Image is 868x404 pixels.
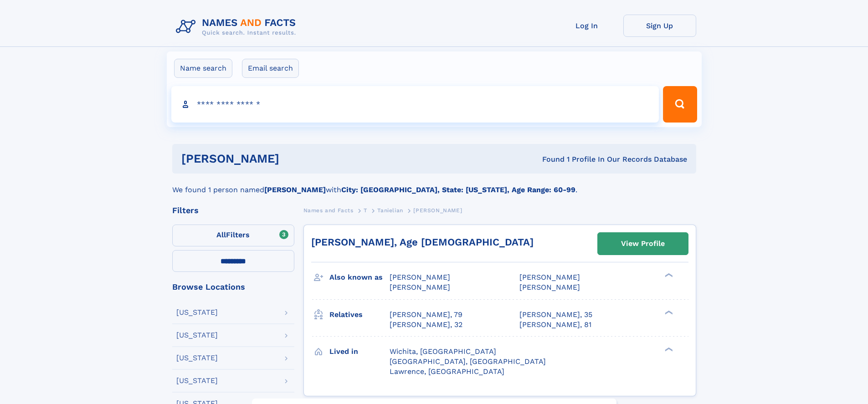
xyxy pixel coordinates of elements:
[303,205,354,216] a: Names and Facts
[181,153,411,164] h1: [PERSON_NAME]
[623,15,696,37] a: Sign Up
[377,205,403,216] a: Tanielian
[390,273,450,281] span: [PERSON_NAME]
[663,309,673,315] div: ❯
[364,205,367,216] a: T
[413,207,462,214] span: [PERSON_NAME]
[176,377,218,384] div: [US_STATE]
[364,207,367,214] span: T
[519,273,580,281] span: [PERSON_NAME]
[390,357,546,366] span: [GEOGRAPHIC_DATA], [GEOGRAPHIC_DATA]
[411,154,687,164] div: Found 1 Profile In Our Records Database
[390,367,504,376] span: Lawrence, [GEOGRAPHIC_DATA]
[598,233,688,255] a: View Profile
[172,225,294,246] label: Filters
[390,347,496,356] span: Wichita, [GEOGRAPHIC_DATA]
[242,59,299,78] label: Email search
[341,185,575,194] b: City: [GEOGRAPHIC_DATA], State: [US_STATE], Age Range: 60-99
[172,15,303,39] img: Logo Names and Facts
[172,283,294,291] div: Browse Locations
[176,354,218,362] div: [US_STATE]
[519,320,591,330] a: [PERSON_NAME], 81
[663,272,673,278] div: ❯
[311,236,534,248] a: [PERSON_NAME], Age [DEMOGRAPHIC_DATA]
[329,307,390,322] h3: Relatives
[390,320,462,330] a: [PERSON_NAME], 32
[621,233,665,254] div: View Profile
[663,86,697,123] button: Search Button
[264,185,326,194] b: [PERSON_NAME]
[550,15,623,37] a: Log In
[176,332,218,339] div: [US_STATE]
[329,344,390,359] h3: Lived in
[390,283,450,291] span: [PERSON_NAME]
[174,59,232,78] label: Name search
[171,86,659,123] input: search input
[329,270,390,285] h3: Also known as
[390,310,462,320] a: [PERSON_NAME], 79
[663,346,673,352] div: ❯
[172,206,294,215] div: Filters
[216,230,226,239] span: All
[519,310,592,320] a: [PERSON_NAME], 35
[176,309,218,316] div: [US_STATE]
[377,207,403,214] span: Tanielian
[519,283,580,291] span: [PERSON_NAME]
[172,174,696,195] div: We found 1 person named with .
